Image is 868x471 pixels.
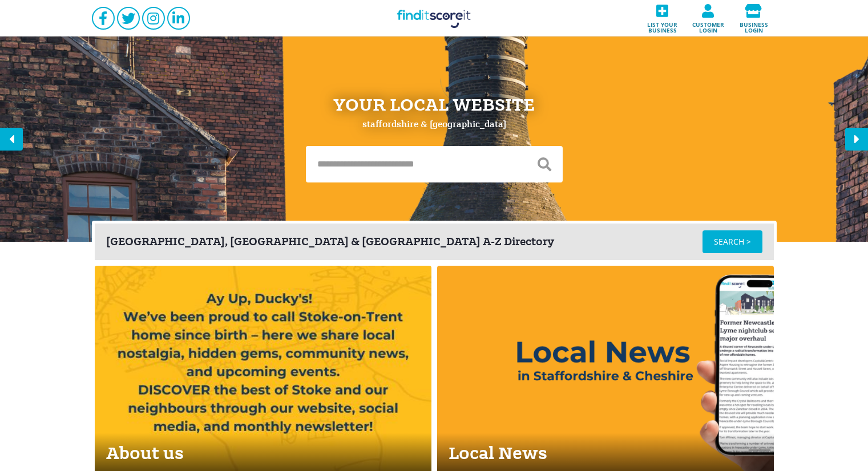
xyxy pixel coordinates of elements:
[643,18,682,33] span: List your business
[106,236,703,247] div: [GEOGRAPHIC_DATA], [GEOGRAPHIC_DATA] & [GEOGRAPHIC_DATA] A-Z Directory
[734,18,773,33] span: Business login
[703,230,762,253] a: SEARCH >
[333,96,535,114] div: Your Local Website
[685,1,731,36] a: Customer login
[731,1,777,36] a: Business login
[362,120,506,129] div: Staffordshire & [GEOGRAPHIC_DATA]
[640,1,685,36] a: List your business
[689,18,728,33] span: Customer login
